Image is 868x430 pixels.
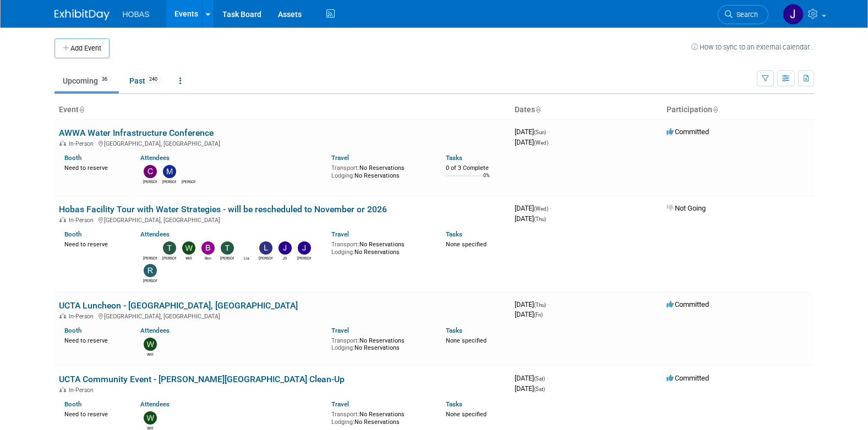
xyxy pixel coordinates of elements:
[331,249,354,256] span: Lodging:
[140,154,170,162] a: Attendees
[667,204,706,212] span: Not Going
[483,173,490,188] td: 0%
[64,162,124,172] div: Need to reserve
[69,217,97,224] span: In-Person
[712,105,718,114] a: Sort by Participation Type
[140,230,170,238] a: Attendees
[446,241,487,248] span: None specified
[144,411,157,425] img: Will Stafford
[182,255,195,261] div: Will Stafford
[331,230,349,238] a: Travel
[259,255,272,261] div: Lindsey Thiele
[64,335,124,345] div: Need to reserve
[298,241,311,255] img: Jeffrey LeBlanc
[144,338,157,351] img: Will Stafford
[667,128,709,136] span: Committed
[446,400,462,408] a: Tasks
[59,313,66,318] img: In-Person Event
[534,206,548,212] span: (Wed)
[446,337,487,344] span: None specified
[534,140,548,146] span: (Wed)
[718,5,768,24] a: Search
[278,255,292,261] div: JD Demore
[331,418,354,426] span: Lodging:
[144,264,157,277] img: Rene Garcia
[279,241,292,255] img: JD Demore
[667,300,709,308] span: Committed
[59,128,214,138] a: AWWA Water Infrastructure Conference
[182,165,195,178] img: Gabriel Castelblanco, P. E.
[534,312,543,318] span: (Fri)
[515,310,543,318] span: [DATE]
[144,165,157,178] img: Christopher Shirazy
[163,241,176,255] img: Tracy DeJarnett
[163,165,176,178] img: Mike Bussio
[54,101,510,119] th: Event
[515,204,552,212] span: [DATE]
[201,255,215,261] div: Ben Hunter
[54,70,119,91] a: Upcoming36
[64,230,81,238] a: Booth
[69,140,97,147] span: In-Person
[64,400,81,408] a: Booth
[515,214,546,223] span: [DATE]
[331,154,349,162] a: Travel
[143,277,157,284] div: Rene Garcia
[446,411,487,418] span: None specified
[515,300,549,308] span: [DATE]
[550,204,552,212] span: -
[535,105,541,114] a: Sort by Start Date
[59,204,387,214] a: Hobas Facility Tour with Water Strategies - will be rescheduled to November or 2026
[146,75,161,84] span: 240
[143,178,157,185] div: Christopher Shirazy
[59,215,506,224] div: [GEOGRAPHIC_DATA], [GEOGRAPHIC_DATA]
[239,255,253,261] div: Lia Chowdhury
[201,241,215,255] img: Ben Hunter
[221,241,234,255] img: Ted Woolsey
[331,335,429,352] div: No Reservations No Reservations
[534,216,546,222] span: (Thu)
[64,409,124,418] div: Need to reserve
[123,10,150,19] span: HOBAS
[331,172,354,179] span: Lodging:
[547,374,548,382] span: -
[54,9,110,20] img: ExhibitDay
[548,128,549,136] span: -
[515,128,549,136] span: [DATE]
[331,411,359,418] span: Transport:
[733,10,758,19] span: Search
[64,327,81,334] a: Booth
[259,241,272,255] img: Lindsey Thiele
[515,384,545,393] span: [DATE]
[548,300,549,308] span: -
[59,374,345,384] a: UCTA Community Event - [PERSON_NAME][GEOGRAPHIC_DATA] Clean-Up
[331,162,429,179] div: No Reservations No Reservations
[446,327,462,334] a: Tasks
[143,255,157,261] div: Alison Reeves
[691,43,814,51] a: How to sync to an external calendar...
[331,327,349,334] a: Travel
[534,386,545,392] span: (Sat)
[783,4,804,25] img: JD Demore
[69,387,97,394] span: In-Person
[515,138,548,146] span: [DATE]
[220,255,234,261] div: Ted Woolsey
[59,300,298,311] a: UCTA Luncheon - [GEOGRAPHIC_DATA], [GEOGRAPHIC_DATA]
[446,230,462,238] a: Tasks
[59,139,506,147] div: [GEOGRAPHIC_DATA], [GEOGRAPHIC_DATA]
[144,241,157,255] img: Alison Reeves
[59,140,66,146] img: In-Person Event
[162,255,176,261] div: Tracy DeJarnett
[140,400,170,408] a: Attendees
[662,101,814,119] th: Participation
[121,70,169,91] a: Past240
[69,313,97,320] span: In-Person
[446,154,462,162] a: Tasks
[64,154,81,162] a: Booth
[240,241,253,255] img: Lia Chowdhury
[331,344,354,351] span: Lodging:
[534,302,546,308] span: (Thu)
[297,255,311,261] div: Jeffrey LeBlanc
[534,376,545,382] span: (Sat)
[331,409,429,426] div: No Reservations No Reservations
